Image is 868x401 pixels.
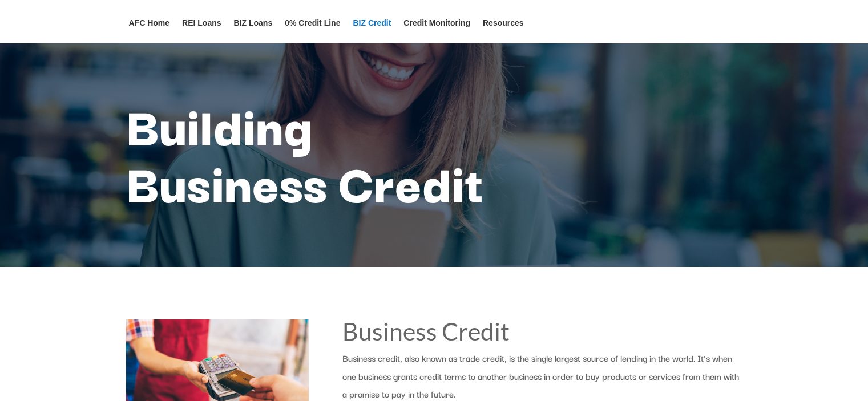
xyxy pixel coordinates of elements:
[403,19,470,43] a: Credit Monitoring
[285,19,340,43] a: 0% Credit Line
[342,319,742,350] h1: Business Credit
[234,19,273,43] a: BIZ Loans
[483,19,524,43] a: Resources
[353,19,391,43] a: BIZ Credit
[129,19,170,43] a: AFC Home
[182,19,221,43] a: REI Loans
[126,95,742,215] h1: Building Business Credit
